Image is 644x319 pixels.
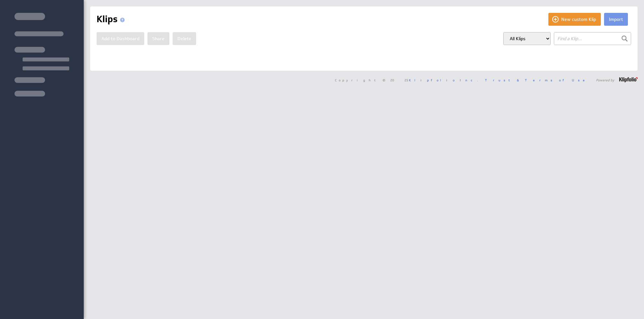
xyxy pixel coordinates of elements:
span: Copyright © 2025 [335,78,478,82]
input: Find a Klip... [554,32,631,45]
h1: Klips [97,13,127,26]
button: Share [147,32,169,45]
a: Klipfolio Inc. [409,78,478,82]
a: Trust & Terms of Use [485,78,589,82]
button: Delete [173,32,196,45]
button: Add to Dashboard [97,32,144,45]
span: Powered by [596,78,614,82]
button: Import [604,13,628,26]
img: logo-footer.png [619,77,638,82]
img: skeleton-sidenav.svg [14,13,69,96]
button: New custom Klip [548,13,601,26]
